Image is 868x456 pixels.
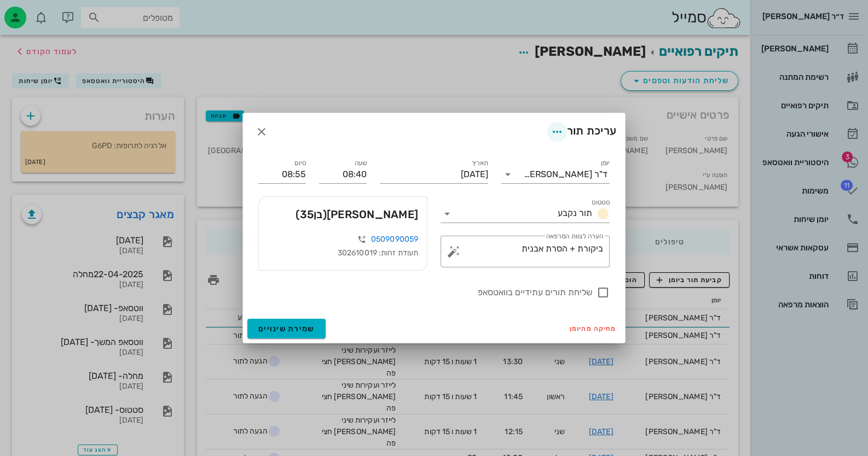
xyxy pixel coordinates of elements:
[355,159,367,167] label: שעה
[247,319,326,338] button: שמירת שינויים
[471,159,489,167] label: תאריך
[258,324,315,334] span: שמירת שינויים
[268,247,418,259] div: תעודת זהות: 302610019
[258,287,592,298] label: שליחת תורים עתידיים בוואטסאפ
[558,208,592,218] span: תור נקבע
[565,321,621,336] button: מחיקה מהיומן
[546,232,603,241] label: הערה לצוות המרפאה
[371,235,418,244] a: 0509090059
[501,166,610,183] div: יומןד"ר [PERSON_NAME]
[296,206,418,223] span: [PERSON_NAME]
[294,159,306,167] label: סיום
[296,208,327,221] span: (בן )
[592,198,610,207] label: סטטוס
[547,122,616,142] div: עריכת תור
[601,159,610,167] label: יומן
[441,205,610,223] div: סטטוסתור נקבע
[300,208,314,221] span: 35
[524,169,607,179] div: ד"ר [PERSON_NAME]
[570,325,616,332] span: מחיקה מהיומן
